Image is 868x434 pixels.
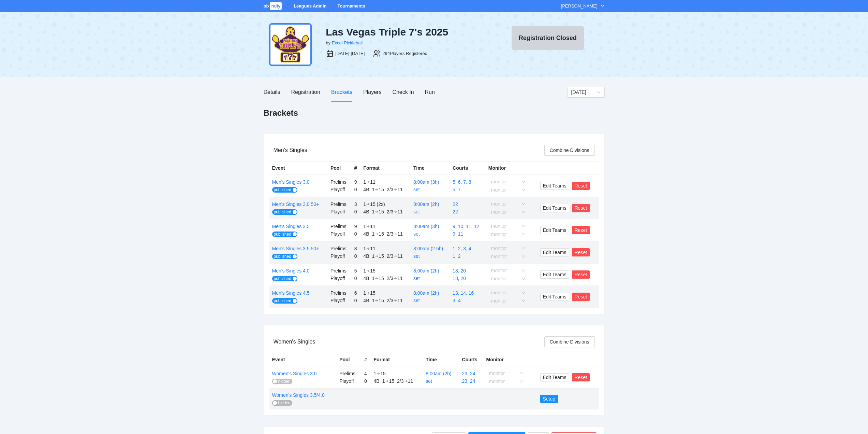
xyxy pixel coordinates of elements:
[382,377,385,385] div: 1
[413,224,439,229] a: 8:00am (3h)
[561,3,598,10] div: [PERSON_NAME]
[330,178,349,186] div: Prelims
[540,395,558,403] button: Setup
[543,182,567,190] span: Edit Teams
[572,248,590,256] button: Reset
[374,377,380,385] div: 4B
[387,252,393,260] div: 2/3
[330,208,349,215] div: Playoff
[372,230,374,238] div: 1
[354,223,358,230] div: 9
[375,231,378,237] div: ➔
[387,230,393,238] div: 2/3
[370,267,376,275] div: 15
[264,3,269,9] span: pb
[453,164,483,172] div: Courts
[540,226,569,234] button: Edit Teams
[331,88,352,96] div: Brackets
[389,377,394,385] div: 15
[366,201,370,207] div: ➔
[575,293,587,300] span: Reset
[370,200,376,208] div: 15
[462,371,475,376] a: 23, 24
[354,297,358,304] div: 0
[394,298,397,303] div: ➔
[453,298,460,303] a: 3, 4
[274,276,291,281] span: published
[413,209,420,214] a: set
[572,373,590,381] button: Reset
[330,297,349,304] div: Playoff
[600,4,605,8] span: down
[339,370,359,377] div: Prelims
[453,268,466,274] a: 18, 20
[379,297,384,304] div: 15
[330,200,349,208] div: Prelims
[364,377,368,385] div: 0
[375,276,378,281] div: ➔
[370,178,376,186] div: 11
[374,356,421,363] div: Format
[363,230,369,238] div: 4B
[278,400,291,406] span: hidden
[354,208,358,215] div: 0
[392,88,414,96] div: Check In
[413,179,439,185] a: 8:00am (3h)
[413,298,420,303] a: set
[462,356,481,363] div: Courts
[354,200,358,208] div: 3
[575,182,587,190] span: Reset
[370,223,376,230] div: 11
[453,231,463,237] a: 9, 11
[453,201,458,207] a: 22
[366,290,370,296] div: ➔
[372,275,374,282] div: 1
[330,245,349,252] div: Prelims
[453,290,474,296] a: 13, 14, 16
[572,293,590,301] button: Reset
[330,275,349,282] div: Playoff
[397,297,403,304] div: 11
[543,293,567,300] span: Edit Teams
[575,204,587,212] span: Reset
[374,370,377,377] div: 1
[426,378,432,384] a: set
[372,186,374,193] div: 1
[425,88,435,96] div: Run
[294,3,326,9] a: Leagues Admin
[364,356,368,363] div: #
[397,252,403,260] div: 11
[379,186,384,193] div: 15
[550,146,589,154] span: Combine Divisions
[453,209,458,214] a: 22
[272,224,310,229] a: Men's Singles 3.5
[272,268,310,274] a: Men's Singles 4.0
[274,254,291,259] span: published
[330,230,349,238] div: Playoff
[354,178,358,186] div: 9
[363,201,385,207] span: (2x)
[540,270,569,279] button: Edit Teams
[543,374,567,381] span: Edit Teams
[272,356,334,363] div: Event
[540,293,569,301] button: Edit Teams
[363,223,366,230] div: 1
[354,267,358,275] div: 5
[543,204,567,212] span: Edit Teams
[363,252,369,260] div: 4B
[385,378,388,384] div: ➔
[330,223,349,230] div: Prelims
[335,50,365,57] div: [DATE]-[DATE]
[575,374,587,381] span: Reset
[413,201,439,207] a: 8:00am (2h)
[397,275,403,282] div: 11
[544,336,595,347] button: Combine Divisions
[363,267,366,275] div: 1
[413,187,420,192] a: set
[363,275,369,282] div: 4B
[572,226,590,234] button: Reset
[413,290,439,296] a: 8:00am (2h)
[540,182,569,190] button: Edit Teams
[278,379,291,384] span: hidden
[544,145,595,156] button: Combine Divisions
